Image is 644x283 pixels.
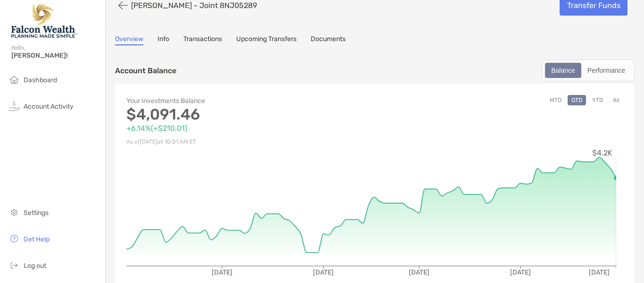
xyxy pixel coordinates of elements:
p: $4,091.46 [126,109,375,120]
img: household icon [8,74,20,85]
tspan: [DATE] [589,268,610,276]
tspan: $4.2K [592,148,612,157]
p: Account Balance [115,65,176,77]
img: Falcon Wealth Planning Logo [11,4,77,38]
p: Your Investments Balance [126,95,375,107]
span: [PERSON_NAME]! [11,51,99,60]
p: [PERSON_NAME] - Joint 8NJ05289 [131,1,257,10]
div: Balance [546,64,580,77]
div: Performance [582,64,630,77]
a: Overview [115,35,143,45]
tspan: [DATE] [510,268,531,276]
button: QTD [568,95,586,105]
span: Log out [24,262,46,270]
a: Upcoming Transfers [236,35,297,45]
span: Account Activity [24,103,74,111]
div: segmented control [542,60,635,81]
button: MTD [546,95,565,105]
a: Info [157,35,169,45]
img: activity icon [8,100,20,111]
button: All [609,95,623,105]
tspan: [DATE] [409,268,429,276]
img: settings icon [8,206,20,218]
img: logout icon [8,259,20,271]
img: get-help icon [8,233,20,244]
span: Dashboard [24,76,57,84]
a: Documents [311,35,346,45]
button: YTD [588,95,607,105]
p: +6.14% ( +$210.01 ) [126,122,375,134]
a: Transactions [183,35,222,45]
tspan: [DATE] [313,268,334,276]
tspan: [DATE] [212,268,232,276]
p: As of [DATE] at 10:01 AM ET [126,136,375,148]
span: Settings [24,209,49,217]
span: Get Help [24,235,50,243]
